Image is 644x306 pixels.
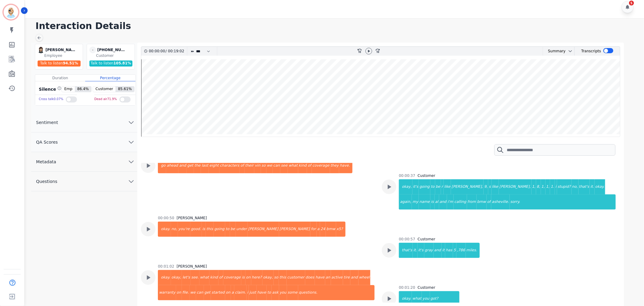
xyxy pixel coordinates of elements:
[331,270,343,285] div: active
[234,285,246,300] div: claim.
[63,61,78,65] span: 94.51 %
[572,179,579,194] div: no,
[288,158,298,173] div: what
[629,1,634,5] div: 5
[31,132,137,152] button: QA Scores chevron down
[249,285,257,300] div: just
[298,285,375,300] div: questions.
[236,222,248,237] div: under
[245,158,254,173] div: their
[499,179,532,194] div: [PERSON_NAME],
[343,270,350,285] div: tire
[31,172,137,191] button: Questions chevron down
[262,270,273,285] div: okay,
[456,243,466,258] div: ,786
[279,285,287,300] div: you
[287,285,298,300] div: some
[201,158,209,173] div: last
[261,158,266,173] div: so
[158,222,171,237] div: okay.
[182,285,190,300] div: file.
[442,243,445,258] div: it
[430,179,435,194] div: to
[419,179,430,194] div: going
[320,222,326,237] div: 24
[315,270,325,285] div: have
[287,270,305,285] div: customer
[279,222,311,237] div: [PERSON_NAME]
[223,270,242,285] div: coverage
[85,75,135,81] div: Percentage
[254,158,261,173] div: vin
[418,285,435,290] div: Customer
[350,270,359,285] div: and
[171,222,178,237] div: no,
[128,119,135,126] svg: chevron down
[307,158,312,173] div: of
[339,158,352,173] div: have.
[412,194,419,210] div: my
[194,158,201,173] div: the
[39,95,63,104] div: Cross talk 0.07 %
[267,285,272,300] div: to
[225,285,231,300] div: on
[94,95,117,104] div: Dead air 71.9 %
[325,270,331,285] div: an
[336,222,345,237] div: x5?
[4,5,18,19] img: Bordered avatar
[128,178,135,185] svg: chevron down
[219,158,240,173] div: characters
[38,60,81,67] div: Talk to listen
[439,194,447,210] div: and
[89,47,96,53] span: -
[279,270,287,285] div: this
[424,243,434,258] div: gray
[488,179,491,194] div: s
[97,47,128,53] div: [PHONE_NUMBER]
[451,179,484,194] div: [PERSON_NAME],
[557,179,572,194] div: stupid?
[187,158,194,173] div: get
[219,270,223,285] div: of
[158,270,171,285] div: okay.
[225,222,230,237] div: to
[31,159,61,165] span: Metadata
[579,179,590,194] div: that's
[257,285,267,300] div: have
[413,243,418,258] div: it.
[477,194,487,210] div: bmw
[204,285,211,300] div: get
[280,158,288,173] div: see
[434,243,442,258] div: and
[273,158,281,173] div: can
[550,179,555,194] div: 1.
[202,222,206,237] div: is
[247,285,249,300] div: i
[209,158,219,173] div: eight
[487,194,492,210] div: of
[190,222,202,237] div: good.
[566,49,573,54] button: chevron down
[453,243,457,258] div: 5
[158,158,166,173] div: go
[45,47,76,53] div: [PERSON_NAME]
[240,158,245,173] div: of
[128,158,135,165] svg: chevron down
[31,152,137,172] button: Metadata chevron down
[35,21,638,31] h1: Interaction Details
[38,86,62,92] div: Silence
[214,222,225,237] div: going
[31,139,63,145] span: QA Scores
[241,270,245,285] div: is
[44,53,82,58] div: Employee
[492,179,499,194] div: like
[266,158,273,173] div: we
[190,285,196,300] div: we
[510,194,616,210] div: sorry.
[196,285,204,300] div: can
[590,179,595,194] div: it.
[445,243,453,258] div: has
[435,179,441,194] div: be
[209,270,219,285] div: kind
[555,179,557,194] div: i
